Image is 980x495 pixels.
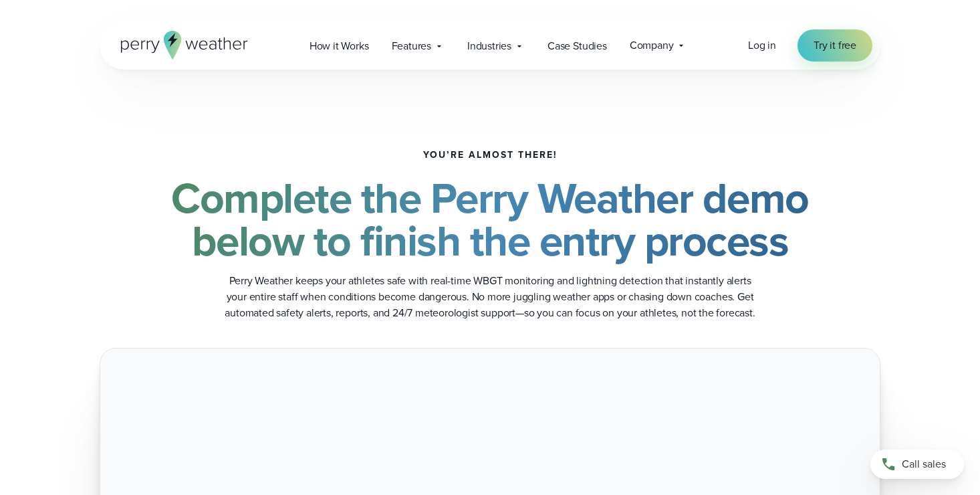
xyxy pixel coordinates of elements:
span: Case Studies [547,38,607,54]
span: Features [392,38,431,54]
span: Log in [748,37,776,53]
h5: You’re almost there! [423,150,558,161]
span: How it Works [310,38,369,54]
strong: Complete the Perry Weather demo below to finish the entry process [171,167,809,272]
a: Log in [748,37,776,54]
p: Perry Weather keeps your athletes safe with real-time WBGT monitoring and lightning detection tha... [223,273,757,321]
a: Call sales [870,450,964,479]
span: Call sales [902,456,946,472]
a: How it Works [298,32,380,60]
span: Industries [467,38,511,54]
span: Company [630,37,674,54]
a: Try it free [798,29,872,62]
a: Case Studies [536,32,618,60]
span: Try it free [814,37,856,54]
